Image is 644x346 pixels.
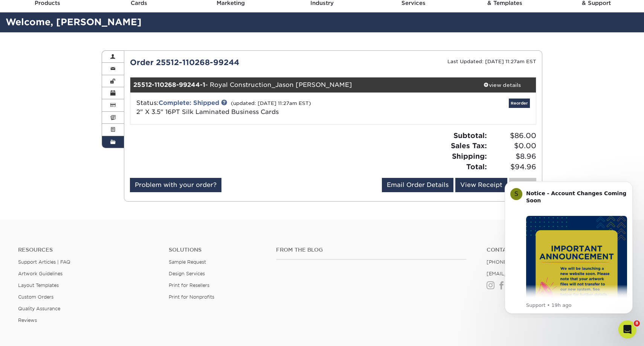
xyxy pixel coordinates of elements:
a: 2" X 3.5" 16PT Silk Laminated Business Cards [136,108,279,115]
a: Print for Nonprofits [169,294,214,300]
h4: Resources [18,247,157,253]
strong: Total: [466,162,487,171]
a: Quality Assurance [18,306,60,311]
a: [EMAIL_ADDRESS][DOMAIN_NAME] [487,271,577,276]
h4: From the Blog [276,247,466,253]
div: Order 25512-110268-99244 [124,57,333,68]
a: [PHONE_NUMBER] [487,259,533,265]
a: Problem with your order? [130,178,221,192]
strong: Shipping: [452,152,487,160]
a: Email Order Details [382,178,453,192]
small: (updated: [DATE] 11:27am EST) [231,100,311,106]
span: $94.96 [489,162,536,172]
a: Layout Templates [18,282,59,288]
a: view details [468,77,536,93]
iframe: Intercom live chat [618,320,636,338]
a: Artwork Guidelines [18,271,63,276]
span: 8 [634,320,640,326]
a: View Receipt [455,178,507,192]
strong: Subtotal: [453,131,487,140]
h4: Solutions [169,247,265,253]
a: Custom Orders [18,294,53,300]
a: Print for Resellers [169,282,209,288]
small: Last Updated: [DATE] 11:27am EST [447,59,536,64]
span: $0.00 [489,141,536,151]
a: Complete: Shipped [159,99,219,106]
a: Reorder [509,99,530,108]
span: $86.00 [489,131,536,141]
a: Contact [487,247,626,253]
a: Reviews [18,317,37,323]
strong: Sales Tax: [451,141,487,150]
strong: 25512-110268-99244-1 [133,81,205,88]
div: Status: [131,99,401,117]
iframe: Intercom notifications message [493,175,644,318]
a: Support Articles | FAQ [18,259,70,265]
a: Design Services [169,271,205,276]
div: view details [468,81,536,89]
div: - Royal Construction_Jason [PERSON_NAME] [130,77,469,93]
a: Sample Request [169,259,206,265]
span: $8.96 [489,151,536,162]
